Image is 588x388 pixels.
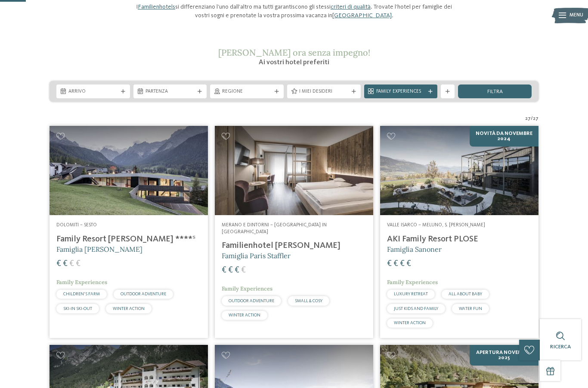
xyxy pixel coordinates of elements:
[222,251,291,260] span: Famiglia Paris Staffler
[400,260,405,268] span: €
[387,260,392,268] span: €
[222,285,272,292] span: Family Experiences
[299,88,349,95] span: I miei desideri
[533,116,538,122] span: 27
[550,344,571,350] span: Ricerca
[215,126,373,215] img: Cercate un hotel per famiglie? Qui troverete solo i migliori!
[228,266,233,275] span: €
[222,222,327,235] span: Merano e dintorni – [GEOGRAPHIC_DATA] in [GEOGRAPHIC_DATA]
[138,4,175,10] a: Familienhotels
[394,307,438,311] span: JUST KIDS AND FAMILY
[531,116,533,122] span: /
[222,266,226,275] span: €
[68,88,118,95] span: Arrivo
[376,88,426,95] span: Family Experiences
[332,13,392,19] a: [GEOGRAPHIC_DATA]
[235,266,239,275] span: €
[394,292,428,296] span: LUXURY RETREAT
[56,260,61,268] span: €
[63,260,68,268] span: €
[121,292,166,296] span: OUTDOOR ADVENTURE
[50,126,208,215] img: Family Resort Rainer ****ˢ
[387,222,485,228] span: Valle Isarco – Meluno, S. [PERSON_NAME]
[222,241,366,251] h4: Familienhotel [PERSON_NAME]
[394,321,426,325] span: WINTER ACTION
[145,88,195,95] span: Partenza
[56,278,107,286] span: Family Experiences
[449,292,482,296] span: ALL ABOUT BABY
[380,126,538,215] img: Cercate un hotel per famiglie? Qui troverete solo i migliori!
[56,245,142,253] span: Famiglia [PERSON_NAME]
[69,260,74,268] span: €
[229,299,274,303] span: OUTDOOR ADVENTURE
[387,245,442,253] span: Famiglia Sanoner
[380,126,538,338] a: Cercate un hotel per famiglie? Qui troverete solo i migliori! NOVITÀ da novembre 2024 Valle Isarc...
[229,313,260,317] span: WINTER ACTION
[76,260,80,268] span: €
[459,307,482,311] span: WATER FUN
[393,260,398,268] span: €
[56,234,201,244] h4: Family Resort [PERSON_NAME] ****ˢ
[406,260,411,268] span: €
[387,234,532,244] h4: AKI Family Resort PLOSE
[525,116,531,122] span: 27
[218,47,370,58] span: [PERSON_NAME] ora senza impegno!
[295,299,322,303] span: SMALL & COSY
[487,89,503,95] span: filtra
[215,126,373,338] a: Cercate un hotel per famiglie? Qui troverete solo i migliori! Merano e dintorni – [GEOGRAPHIC_DAT...
[113,307,145,311] span: WINTER ACTION
[259,59,329,66] span: Ai vostri hotel preferiti
[130,3,458,20] p: I si differenziano l’uno dall’altro ma tutti garantiscono gli stessi . Trovate l’hotel per famigl...
[331,4,371,10] a: criteri di qualità
[63,307,92,311] span: SKI-IN SKI-OUT
[56,222,97,228] span: Dolomiti – Sesto
[222,88,272,95] span: Regione
[241,266,246,275] span: €
[63,292,100,296] span: CHILDREN’S FARM
[387,278,438,286] span: Family Experiences
[50,126,208,338] a: Cercate un hotel per famiglie? Qui troverete solo i migliori! Dolomiti – Sesto Family Resort [PER...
